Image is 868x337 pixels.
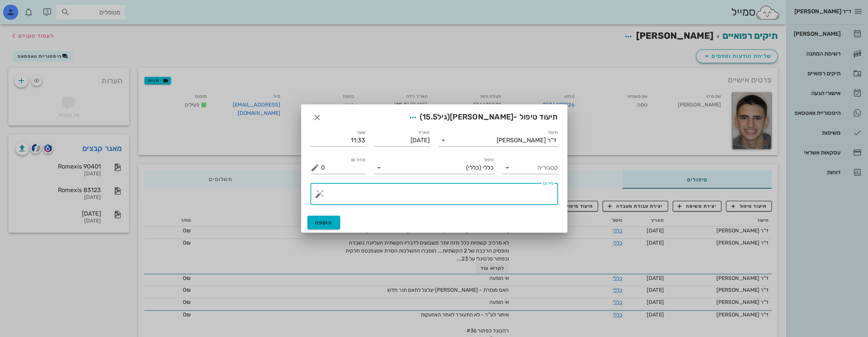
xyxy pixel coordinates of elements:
[497,137,556,144] div: ד"ר [PERSON_NAME]
[483,164,494,171] span: כללי
[351,157,366,163] label: מחיר ₪
[307,216,340,229] button: הוספה
[450,112,513,121] span: [PERSON_NAME]
[420,112,450,121] span: (גיל )
[547,130,558,135] label: תיעוד
[315,219,333,226] span: הוספה
[466,164,481,171] span: (כללי)
[417,130,430,135] label: תאריך
[406,111,558,124] span: תיעוד טיפול -
[310,163,320,172] button: מחיר ₪ appended action
[439,134,558,146] div: תיעודד"ר [PERSON_NAME]
[484,157,494,163] label: טיפול
[543,181,553,186] label: פירוט
[422,112,437,121] span: 15.5
[357,130,366,135] label: שעה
